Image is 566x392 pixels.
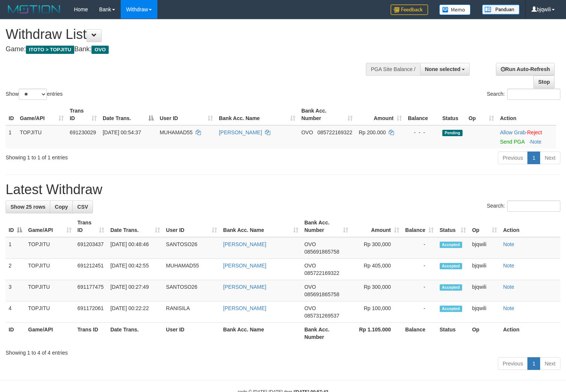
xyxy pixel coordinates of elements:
td: 691212451 [75,259,108,280]
th: User ID: activate to sort column ascending [157,104,216,125]
td: 3 [6,280,25,301]
span: Copy 085691865758 to clipboard [304,291,339,297]
a: Run Auto-Refresh [496,63,555,76]
label: Search: [487,200,560,212]
th: Date Trans. [107,323,163,344]
span: Copy 085722169322 to clipboard [304,270,339,276]
span: OVO [91,46,109,54]
th: Trans ID [75,323,108,344]
a: 1 [527,357,540,370]
span: Copy 085731269537 to clipboard [304,313,339,319]
th: Game/API [25,323,75,344]
th: Bank Acc. Name: activate to sort column ascending [220,216,301,237]
span: 691230029 [70,129,96,135]
span: None selected [425,66,461,72]
span: OVO [304,284,316,290]
a: Allow Grab [500,129,526,135]
th: Rp 1.105.000 [351,323,402,344]
select: Showentries [19,89,47,100]
td: TOPJITU [25,301,75,323]
th: Action [500,323,560,344]
a: Next [540,357,560,370]
th: Status [439,104,466,125]
th: User ID [163,323,220,344]
td: RANISILA [163,301,220,323]
th: Status [437,323,469,344]
span: Copy 085691865758 to clipboard [304,249,339,255]
td: [DATE] 00:42:55 [107,259,163,280]
h1: Withdraw List [6,27,370,42]
a: Note [503,284,514,290]
td: 691203437 [75,237,108,259]
h1: Latest Withdraw [6,182,560,197]
td: 1 [6,237,25,259]
td: Rp 300,000 [351,280,402,301]
th: Op [469,323,500,344]
th: Action [497,104,556,125]
a: Previous [498,357,528,370]
a: Note [503,241,514,247]
span: OVO [304,305,316,311]
td: 691177475 [75,280,108,301]
span: Copy 085722169322 to clipboard [317,129,352,135]
img: panduan.png [482,4,520,15]
td: TOPJITU [17,125,67,148]
span: Accepted [440,242,462,248]
td: [DATE] 00:27:49 [107,280,163,301]
a: Copy [50,200,73,213]
th: Op: activate to sort column ascending [469,216,500,237]
td: - [402,280,437,301]
th: User ID: activate to sort column ascending [163,216,220,237]
td: 691172061 [75,301,108,323]
th: Game/API: activate to sort column ascending [17,104,67,125]
img: Button%20Memo.svg [439,4,471,15]
a: Reject [527,129,542,135]
a: Send PGA [500,139,524,145]
img: MOTION_logo.png [6,4,63,15]
td: - [402,301,437,323]
input: Search: [507,89,560,100]
th: Bank Acc. Number [301,323,351,344]
td: SANTOSO26 [163,280,220,301]
span: [DATE] 00:54:37 [103,129,141,135]
th: Date Trans.: activate to sort column descending [100,104,157,125]
a: Note [503,305,514,311]
a: [PERSON_NAME] [223,284,266,290]
span: OVO [301,129,313,135]
a: [PERSON_NAME] [219,129,262,135]
td: bjqwili [469,301,500,323]
th: Bank Acc. Name: activate to sort column ascending [216,104,298,125]
td: - [402,259,437,280]
img: Feedback.jpg [391,4,428,15]
label: Search: [487,89,560,100]
span: OVO [304,241,316,247]
div: - - - [408,129,436,136]
td: [DATE] 00:48:46 [107,237,163,259]
td: SANTOSO26 [163,237,220,259]
span: · [500,129,527,135]
div: PGA Site Balance / [366,63,420,76]
a: Note [530,139,542,145]
td: 2 [6,259,25,280]
div: Showing 1 to 4 of 4 entries [6,346,560,356]
div: Showing 1 to 1 of 1 entries [6,151,230,161]
td: bjqwili [469,280,500,301]
th: Amount: activate to sort column ascending [356,104,405,125]
span: ITOTO > TOPJITU [26,46,74,54]
td: bjqwili [469,259,500,280]
th: Trans ID: activate to sort column ascending [67,104,100,125]
th: ID: activate to sort column descending [6,216,25,237]
h4: Game: Bank: [6,46,370,53]
td: - [402,237,437,259]
th: Amount: activate to sort column ascending [351,216,402,237]
a: Stop [533,76,555,88]
input: Search: [507,200,560,212]
a: [PERSON_NAME] [223,305,266,311]
span: Accepted [440,263,462,269]
th: Bank Acc. Number: activate to sort column ascending [301,216,351,237]
td: · [497,125,556,148]
th: Bank Acc. Name [220,323,301,344]
span: MUHAMAD55 [160,129,193,135]
a: Show 25 rows [6,200,50,213]
span: Rp 200.000 [359,129,386,135]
